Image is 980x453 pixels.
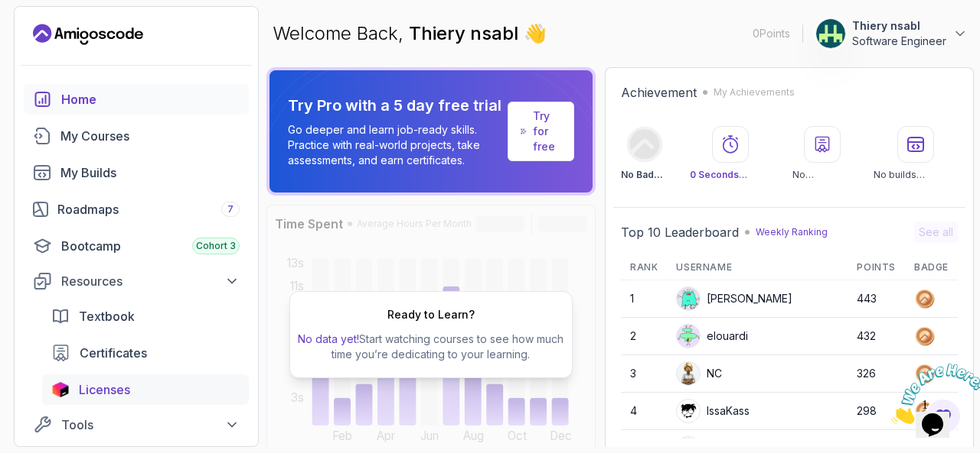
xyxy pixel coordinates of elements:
[409,22,524,44] span: Thiery nsabI
[387,307,475,322] h2: Ready to Learn?
[756,226,828,238] p: Weekly Ranking
[874,169,958,181] p: No builds completed
[533,108,561,154] a: Try for free
[848,318,905,355] td: 432
[24,84,249,115] a: home
[677,287,700,310] img: default monster avatar
[33,22,143,47] a: Landing page
[621,255,667,280] th: Rank
[273,21,547,46] p: Welcome Back,
[61,272,240,290] div: Resources
[621,393,667,430] td: 4
[676,286,792,311] div: [PERSON_NAME]
[914,222,958,243] button: See all
[676,361,722,386] div: NC
[690,169,747,180] span: 0 Seconds
[42,338,249,368] a: certificates
[848,255,905,280] th: Points
[79,307,135,325] span: Textbook
[848,355,905,393] td: 326
[24,231,249,261] a: bootcamp
[60,163,240,182] div: My Builds
[24,267,249,295] button: Resources
[288,122,501,168] p: Go deeper and learn job-ready skills. Practice with real-world projects, take assessments, and ea...
[677,325,700,348] img: default monster avatar
[677,400,700,422] img: user profile image
[852,34,946,49] p: Software Engineer
[6,6,101,66] img: Chat attention grabber
[79,380,130,399] span: Licenses
[815,18,968,49] button: user profile imageThiery nsabISoftware Engineer
[753,26,790,41] p: 0 Points
[690,169,771,181] p: Watched
[521,18,550,48] span: 👋
[848,393,905,430] td: 298
[621,83,697,102] h2: Achievement
[60,127,240,145] div: My Courses
[905,255,958,280] th: Badge
[57,200,240,218] div: Roadmaps
[885,358,980,430] iframe: chat widget
[676,399,750,423] div: IssaKass
[42,374,249,405] a: licenses
[816,19,845,48] img: user profile image
[61,416,240,434] div: Tools
[196,240,236,252] span: Cohort 3
[298,332,359,345] span: No data yet!
[6,6,12,19] span: 1
[24,157,249,188] a: builds
[24,194,249,225] a: roadmaps
[80,344,147,362] span: Certificates
[676,324,748,348] div: elouardi
[621,318,667,355] td: 2
[51,382,70,397] img: jetbrains icon
[42,301,249,332] a: textbook
[848,280,905,318] td: 443
[296,332,566,362] p: Start watching courses to see how much time you’re dedicating to your learning.
[714,86,795,99] p: My Achievements
[677,362,700,385] img: user profile image
[227,203,234,215] span: 7
[792,169,851,181] p: No certificates
[621,280,667,318] td: 1
[621,355,667,393] td: 3
[24,411,249,438] button: Tools
[621,223,739,241] h2: Top 10 Leaderboard
[61,90,240,108] div: Home
[852,18,946,34] p: Thiery nsabI
[667,255,848,280] th: Username
[61,237,240,255] div: Bootcamp
[508,102,574,161] a: Try for free
[24,121,249,151] a: courses
[288,95,501,116] p: Try Pro with a 5 day free trial
[621,169,668,181] p: No Badge :(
